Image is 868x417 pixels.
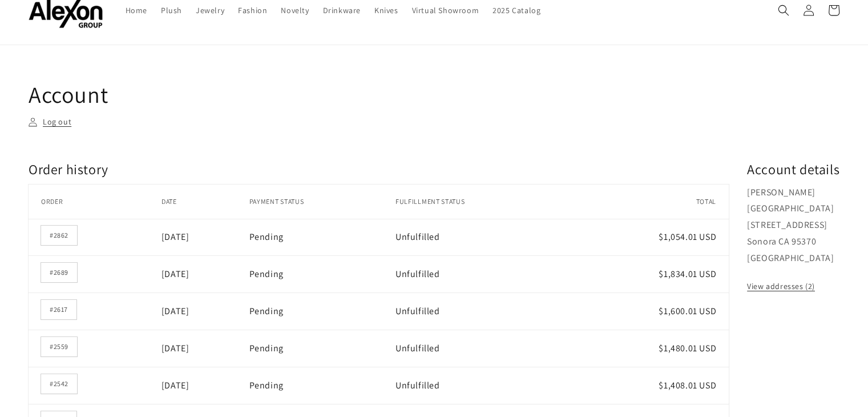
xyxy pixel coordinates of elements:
[29,161,729,178] h2: Order history
[41,374,77,394] a: Order number #2542
[41,263,77,282] a: Order number #2689
[161,5,182,15] span: Plush
[249,367,395,404] td: Pending
[41,300,76,319] a: Order number #2617
[747,161,839,178] h2: Account details
[395,367,574,404] td: Unfulfilled
[162,379,189,391] time: [DATE]
[41,337,77,356] a: Order number #2559
[162,305,189,317] time: [DATE]
[41,226,77,245] a: Order number #2862
[395,255,574,292] td: Unfulfilled
[249,219,395,256] td: Pending
[747,185,839,267] p: [PERSON_NAME] [GEOGRAPHIC_DATA] [STREET_ADDRESS] Sonora CA 95370 [GEOGRAPHIC_DATA]
[281,5,309,15] span: Novelty
[162,268,189,280] time: [DATE]
[196,5,224,15] span: Jewelry
[374,5,398,15] span: Knives
[126,5,147,15] span: Home
[323,5,361,15] span: Drinkware
[29,115,71,129] a: Log out
[574,292,729,330] td: $1,600.01 USD
[249,292,395,330] td: Pending
[395,185,574,219] th: Fulfillment status
[574,219,729,256] td: $1,054.01 USD
[162,185,249,219] th: Date
[395,219,574,256] td: Unfulfilled
[492,5,540,15] span: 2025 Catalog
[162,342,189,354] time: [DATE]
[162,231,189,243] time: [DATE]
[249,185,395,219] th: Payment status
[574,330,729,367] td: $1,480.01 USD
[29,79,839,109] h1: Account
[574,255,729,292] td: $1,834.01 USD
[574,367,729,404] td: $1,408.01 USD
[747,279,815,294] a: View addresses (2)
[395,330,574,367] td: Unfulfilled
[395,292,574,330] td: Unfulfilled
[412,5,479,15] span: Virtual Showroom
[29,185,162,219] th: Order
[249,255,395,292] td: Pending
[238,5,267,15] span: Fashion
[249,330,395,367] td: Pending
[574,185,729,219] th: Total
